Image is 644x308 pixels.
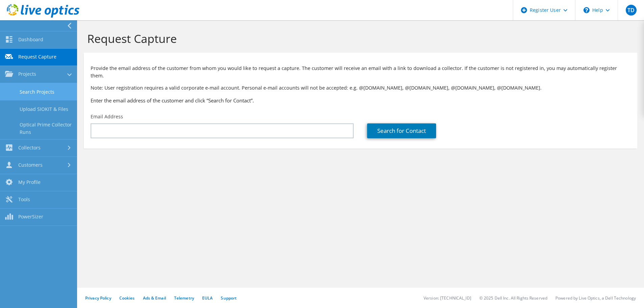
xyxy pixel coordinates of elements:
[221,295,237,301] a: Support
[555,295,636,301] li: Powered by Live Optics, a Dell Technology
[143,295,166,301] a: Ads & Email
[91,84,630,92] p: Note: User registration requires a valid corporate e-mail account. Personal e-mail accounts will ...
[91,113,123,120] label: Email Address
[87,31,630,46] h1: Request Capture
[367,123,436,138] a: Search for Contact
[626,5,637,16] span: TD
[202,295,213,301] a: EULA
[85,295,111,301] a: Privacy Policy
[479,295,547,301] li: © 2025 Dell Inc. All Rights Reserved
[583,7,590,13] svg: \n
[119,295,135,301] a: Cookies
[91,65,630,79] p: Provide the email address of the customer from whom you would like to request a capture. The cust...
[424,295,471,301] li: Version: [TECHNICAL_ID]
[91,97,630,104] h3: Enter the email address of the customer and click “Search for Contact”.
[174,295,194,301] a: Telemetry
